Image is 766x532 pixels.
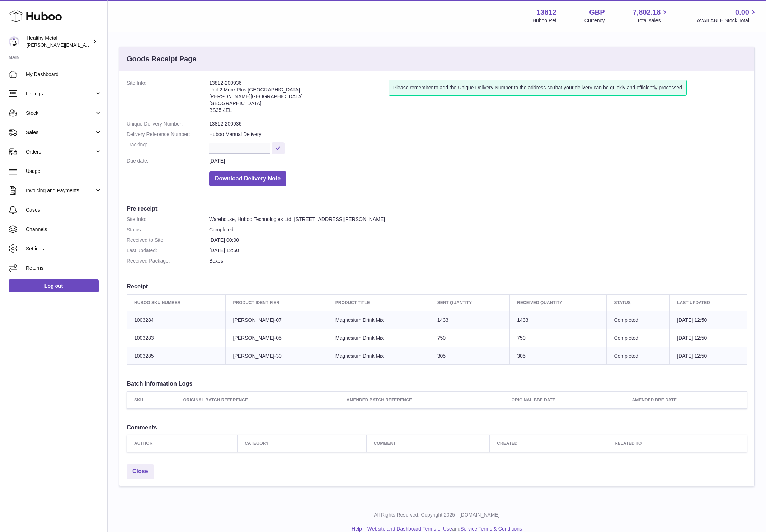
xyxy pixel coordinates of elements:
[226,329,328,347] td: [PERSON_NAME]-05
[510,311,607,329] td: 1433
[26,245,102,252] span: Settings
[127,141,209,154] dt: Tracking:
[26,226,102,233] span: Channels
[209,121,747,127] dd: 13812-200936
[127,216,209,223] dt: Site Info:
[127,54,197,64] h3: Goods Receipt Page
[670,329,747,347] td: [DATE] 12:50
[510,329,607,347] td: 750
[430,329,510,347] td: 750
[26,207,102,213] span: Cases
[510,347,607,365] td: 305
[127,204,747,212] h3: Pre-receipt
[697,8,757,24] a: 0.00 AVAILABLE Stock Total
[328,329,430,347] td: Magnesium Drink Mix
[697,17,757,24] span: AVAILABLE Stock Total
[339,391,504,408] th: Amended Batch Reference
[209,216,747,223] dd: Warehouse, Huboo Technologies Ltd, [STREET_ADDRESS][PERSON_NAME]
[226,294,328,311] th: Product Identifier
[670,347,747,365] td: [DATE] 12:50
[27,35,91,48] div: Healthy Metal
[209,157,747,164] dd: [DATE]
[26,168,102,175] span: Usage
[127,329,226,347] td: 1003283
[26,90,94,97] span: Listings
[127,380,747,387] h3: Batch Information Logs
[127,131,209,138] dt: Delivery Reference Number:
[460,526,522,532] a: Service Terms & Conditions
[536,8,556,17] strong: 13812
[176,391,339,408] th: Original Batch Reference
[209,237,747,244] dd: [DATE] 00:00
[127,423,747,431] h3: Comments
[607,435,747,452] th: Related to
[127,294,226,311] th: Huboo SKU Number
[9,36,19,47] img: jose@healthy-metal.com
[209,171,286,186] button: Download Delivery Note
[328,294,430,311] th: Product title
[26,187,94,194] span: Invoicing and Payments
[328,347,430,365] td: Magnesium Drink Mix
[735,8,749,17] span: 0.00
[490,435,607,452] th: Created
[27,42,144,48] span: [PERSON_NAME][EMAIL_ADDRESS][DOMAIN_NAME]
[209,131,747,138] dd: Huboo Manual Delivery
[127,80,209,117] dt: Site Info:
[589,8,605,17] strong: GBP
[670,294,747,311] th: Last updated
[127,237,209,244] dt: Received to Site:
[127,157,209,164] dt: Due date:
[625,391,747,408] th: Amended BBE Date
[607,294,670,311] th: Status
[504,391,625,408] th: Original BBE Date
[127,282,747,290] h3: Receipt
[430,311,510,329] td: 1433
[26,265,102,272] span: Returns
[127,435,238,452] th: Author
[209,247,747,254] dd: [DATE] 12:50
[226,311,328,329] td: [PERSON_NAME]-07
[510,294,607,311] th: Received Quantity
[430,347,510,365] td: 305
[127,311,226,329] td: 1003284
[113,512,760,518] p: All Rights Reserved. Copyright 2025 - [DOMAIN_NAME]
[637,17,669,24] span: Total sales
[366,435,490,452] th: Comment
[26,110,94,117] span: Stock
[633,8,661,17] span: 7,802.18
[9,279,99,292] a: Log out
[633,8,669,24] a: 7,802.18 Total sales
[238,435,366,452] th: Category
[209,80,389,117] address: 13812-200936 Unit 2 More Plus [GEOGRAPHIC_DATA] [PERSON_NAME][GEOGRAPHIC_DATA] [GEOGRAPHIC_DATA] ...
[430,294,510,311] th: Sent Quantity
[26,71,102,78] span: My Dashboard
[607,311,670,329] td: Completed
[209,226,747,233] dd: Completed
[607,347,670,365] td: Completed
[389,80,687,96] div: Please remember to add the Unique Delivery Number to the address so that your delivery can be qui...
[127,226,209,233] dt: Status:
[607,329,670,347] td: Completed
[127,247,209,254] dt: Last updated:
[127,258,209,264] dt: Received Package:
[328,311,430,329] td: Magnesium Drink Mix
[209,258,747,264] dd: Boxes
[127,347,226,365] td: 1003285
[367,526,452,532] a: Website and Dashboard Terms of Use
[26,149,94,155] span: Orders
[670,311,747,329] td: [DATE] 12:50
[127,121,209,127] dt: Unique Delivery Number:
[127,464,154,479] a: Close
[226,347,328,365] td: [PERSON_NAME]-30
[127,391,176,408] th: SKU
[532,17,556,24] div: Huboo Ref
[352,526,362,532] a: Help
[26,129,94,136] span: Sales
[584,17,605,24] div: Currency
